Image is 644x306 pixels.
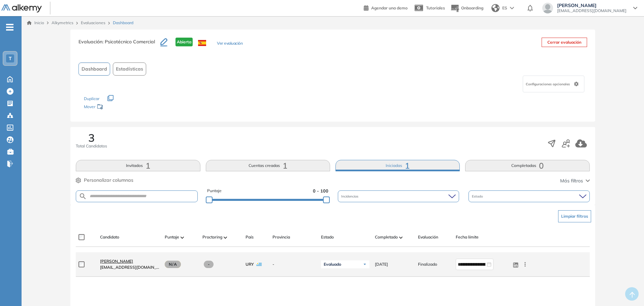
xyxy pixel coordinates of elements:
[557,3,626,8] span: [PERSON_NAME]
[84,96,99,101] span: Duplicar
[321,234,334,240] span: Estado
[418,261,437,267] span: Finalizado
[88,132,95,143] span: 3
[100,264,159,270] span: [EMAIL_ADDRESS][DOMAIN_NAME]
[375,261,388,267] span: [DATE]
[491,4,500,12] img: world
[202,234,222,240] span: Proctoring
[1,4,42,13] img: Logo
[363,262,367,266] img: Ícono de flecha
[371,5,408,10] span: Agendar una demo
[542,38,587,47] button: Cerrar evaluación
[557,8,626,13] span: [EMAIL_ADDRESS][DOMAIN_NAME]
[76,143,107,149] span: Total Candidatos
[100,259,133,264] span: [PERSON_NAME]
[502,5,507,11] span: ES
[84,101,151,114] div: Mover
[78,62,110,76] button: Dashboard
[52,20,73,25] span: Alkymetrics
[82,65,107,73] span: Dashboard
[100,234,119,240] span: Candidato
[450,1,483,15] button: Onboarding
[113,62,146,76] button: Estadísticas
[375,234,398,240] span: Completado
[469,190,590,202] div: Estado
[526,82,571,87] span: Configuraciones opcionales
[456,234,479,240] span: Fecha límite
[6,27,13,28] i: -
[324,262,341,267] span: Evaluado
[335,160,460,171] button: Iniciadas1
[79,192,87,201] img: SEARCH_ALT
[84,177,133,184] span: Personalizar columnas
[256,262,262,266] img: URY
[181,236,184,238] img: [missing "en.ARROW_ALT" translation]
[272,234,290,240] span: Provincia
[560,177,583,184] span: Más filtros
[426,5,445,10] span: Tutoriales
[76,177,133,184] button: Personalizar columnas
[102,39,155,45] span: : Psicotécnico Comercial
[560,177,590,184] button: Más filtros
[472,194,484,199] span: Estado
[558,210,591,222] button: Limpiar filtros
[313,188,328,194] span: 0 - 100
[418,234,438,240] span: Evaluación
[341,194,360,199] span: Incidencias
[175,38,193,46] span: Abierta
[9,56,12,61] span: T
[27,20,44,26] a: Inicio
[364,3,408,11] a: Agendar una demo
[217,40,243,47] button: Ver evaluación
[338,190,459,202] div: Incidencias
[272,261,316,267] span: -
[165,234,179,240] span: Puntaje
[113,20,133,26] span: Dashboard
[165,261,181,268] span: N/A
[246,261,254,267] span: URY
[100,258,159,264] a: [PERSON_NAME]
[76,160,200,171] button: Invitados1
[246,234,254,240] span: País
[81,20,105,25] a: Evaluaciones
[465,160,589,171] button: Completadas0
[399,236,402,238] img: [missing "en.ARROW_ALT" translation]
[206,160,330,171] button: Cuentas creadas1
[510,7,514,9] img: arrow
[198,40,206,46] img: ESP
[610,274,644,306] div: Widget de chat
[207,188,222,194] span: Puntaje
[523,76,584,92] div: Configuraciones opcionales
[461,5,483,10] span: Onboarding
[204,261,214,268] span: -
[78,38,160,52] h3: Evaluación
[116,65,143,73] span: Estadísticas
[610,274,644,306] iframe: Chat Widget
[224,236,227,238] img: [missing "en.ARROW_ALT" translation]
